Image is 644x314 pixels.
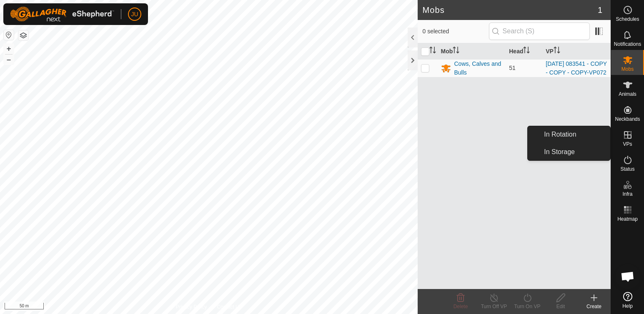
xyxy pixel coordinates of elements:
span: Notifications [614,42,641,47]
span: Heatmap [617,217,638,222]
h2: Mobs [423,5,598,15]
th: Head [506,43,542,60]
span: 0 selected [423,27,489,36]
a: Contact Us [217,303,241,311]
span: In Rotation [544,130,576,140]
span: 51 [509,65,516,71]
span: Mobs [621,67,634,72]
p-sorticon: Activate to sort [453,48,459,55]
span: 1 [598,4,602,16]
span: Neckbands [615,117,640,122]
button: + [4,44,14,54]
li: In Rotation [528,126,610,143]
a: [DATE] 083541 - COPY - COPY - COPY-VP072 [546,60,607,76]
span: Schedules [616,17,639,22]
span: JU [131,10,138,19]
span: Infra [622,192,632,197]
span: Delete [454,304,468,309]
a: In Rotation [539,126,610,143]
p-sorticon: Activate to sort [429,48,436,55]
a: In Storage [539,144,610,160]
li: In Storage [528,144,610,160]
p-sorticon: Activate to sort [554,48,560,55]
span: Status [620,167,634,172]
button: – [4,55,14,65]
p-sorticon: Activate to sort [523,48,530,55]
div: Cows, Calves and Bulls [454,60,503,77]
div: Turn On VP [511,303,544,310]
input: Search (S) [489,22,590,40]
div: Edit [544,303,577,310]
a: Help [611,289,644,312]
span: VPs [623,142,632,147]
div: Open chat [615,264,640,289]
span: Help [622,304,633,309]
th: Mob [438,43,506,60]
button: Map Layers [18,30,28,40]
div: Create [577,303,611,310]
th: VP [542,43,611,60]
div: Turn Off VP [477,303,511,310]
button: Reset Map [4,30,14,40]
span: Animals [619,92,636,97]
img: Gallagher Logo [10,7,114,22]
span: In Storage [544,147,575,157]
a: Privacy Policy [176,303,207,311]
